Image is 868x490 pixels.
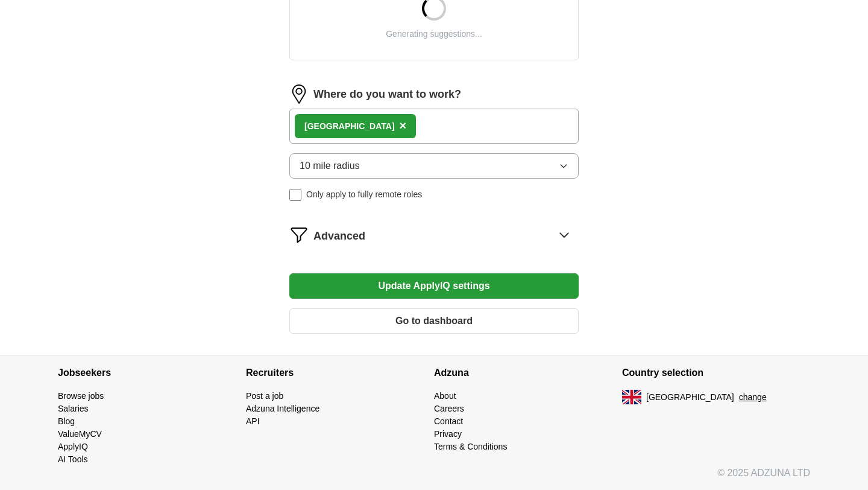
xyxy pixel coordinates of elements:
[58,454,88,464] a: AI Tools
[306,188,422,201] span: Only apply to fully remote roles
[400,119,407,132] span: ×
[434,404,464,413] a: Careers
[246,391,283,401] a: Post a job
[58,416,75,426] a: Blog
[289,189,301,201] input: Only apply to fully remote roles
[246,416,260,426] a: API
[289,225,309,244] img: filter
[434,391,456,401] a: About
[434,416,463,426] a: Contact
[300,159,360,173] span: 10 mile radius
[434,442,507,451] a: Terms & Conditions
[622,390,641,404] img: UK flag
[246,404,319,413] a: Adzuna Intelligence
[304,120,395,133] div: [GEOGRAPHIC_DATA]
[386,28,482,40] div: Generating suggestions...
[400,117,407,135] button: ×
[646,391,734,404] span: [GEOGRAPHIC_DATA]
[58,404,89,413] a: Salaries
[58,442,88,451] a: ApplyIQ
[289,153,579,179] button: 10 mile radius
[313,86,461,103] label: Where do you want to work?
[434,429,462,439] a: Privacy
[622,356,810,390] h4: Country selection
[289,308,579,334] button: Go to dashboard
[58,429,102,439] a: ValueMyCV
[289,273,579,299] button: Update ApplyIQ settings
[313,228,365,244] span: Advanced
[48,466,820,490] div: © 2025 ADZUNA LTD
[739,391,767,404] button: change
[289,84,309,104] img: location.png
[58,391,104,401] a: Browse jobs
